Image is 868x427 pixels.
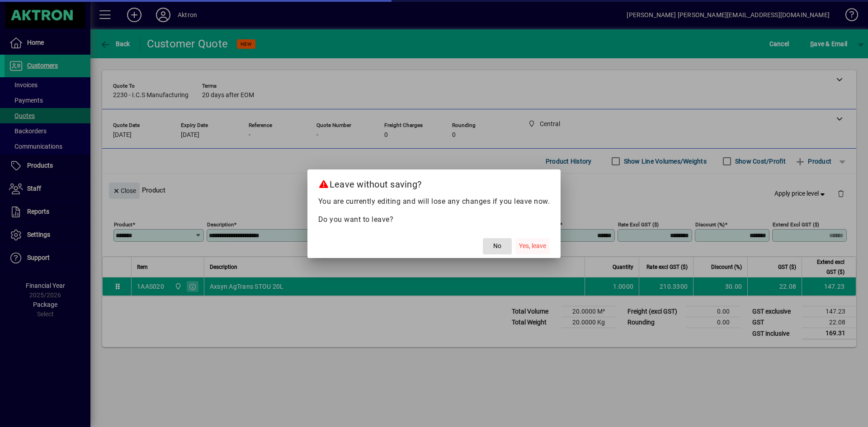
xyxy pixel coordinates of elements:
[307,169,561,196] h2: Leave without saving?
[483,238,512,254] button: No
[493,241,501,251] span: No
[515,238,550,254] button: Yes, leave
[318,196,550,207] p: You are currently editing and will lose any changes if you leave now.
[519,241,546,251] span: Yes, leave
[318,214,550,225] p: Do you want to leave?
